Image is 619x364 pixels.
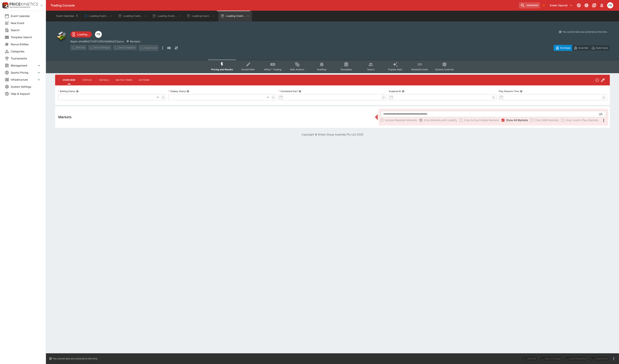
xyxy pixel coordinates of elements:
button: Override [572,45,590,51]
span: Related Events [411,68,428,71]
span: New Event [11,21,41,25]
button: Connected to PK [575,2,582,9]
span: Categories [11,49,41,53]
div: Trading Console [51,3,517,7]
h5: Markets [58,115,72,119]
button: Suspend At [402,90,404,93]
span: Detail Editor [241,68,255,71]
input: search [519,2,540,8]
span: Auditing [317,68,326,71]
button: Play Resume Time [520,90,523,93]
button: Actions [136,75,153,85]
span: Event Calendar [11,14,41,18]
span: Only Active/Visible Markets [464,118,499,122]
div: Event type filters [208,60,457,73]
button: Details [96,75,113,85]
span: System Settings [11,85,41,89]
button: Loading Event... [218,11,252,21]
span: System Controls [435,68,454,71]
button: No Bookmarks [541,2,547,8]
span: Sports Pricing [11,71,37,75]
span: Only Live/In-Play Markets [566,118,598,122]
span: Nexus Entities [11,42,41,46]
button: Documentation [591,2,598,9]
p: Loading... [77,32,90,36]
button: Toggle light/dark mode [583,2,590,9]
span: Templates [340,68,352,71]
button: Loading Event... [116,11,149,21]
button: Notifications [598,2,605,9]
p: Copyright © Entain Group Australia Pty Ltd 2025 [46,132,619,136]
button: Select Tenant [548,2,575,8]
span: Search [11,28,41,32]
p: Auto-Save [596,46,608,50]
span: InPlay™ Trading [264,68,282,71]
span: Management [11,63,37,67]
button: Event Calendar [54,11,81,21]
span: Help & Support [11,92,41,96]
div: Peter Bishop [607,2,613,8]
button: more [611,356,616,361]
button: Overtype [554,45,572,51]
button: Loading Event... [82,11,115,21]
span: Infrastructure [11,78,37,82]
button: Open [597,111,604,118]
p: Suspend At [389,90,401,93]
button: Loading Event... [150,11,184,21]
button: Status [78,75,96,85]
p: Copy To Clipboard [70,39,124,43]
span: Template Search [11,35,41,39]
p: Override [578,46,588,50]
button: Loading Event... [184,11,218,21]
span: Include Resulted Markets [385,118,417,122]
span: Only Markets with Liability [424,118,457,122]
img: other.png [55,30,67,42]
button: Peter Bishop [606,1,614,10]
p: Overtype [560,46,570,50]
button: Auto-Save [590,45,610,51]
p: Display Status [168,90,186,93]
p: Play Resume Time [499,90,519,93]
img: Sportsbook Management [10,6,30,8]
p: You cannot take any action(s) at this time. [53,357,98,360]
p: Revision [130,39,140,43]
button: Match Times [113,75,136,85]
span: Only SGM Markets [535,118,559,122]
p: Betting Status [58,90,75,93]
span: Show All Markets [506,118,528,122]
button: Scheduled Start [299,90,301,93]
span: Teams [367,68,375,71]
button: Betting Status [76,90,79,93]
button: Overview [60,75,78,85]
svg: More [601,118,606,123]
p: Scheduled Start [278,90,298,93]
p: You cannot take any action(s) at this time. [563,30,608,34]
div: Start From [554,45,610,51]
button: more [160,45,165,51]
span: Bulk Actions [290,68,304,71]
div: Peter Bishop [95,31,102,38]
span: Popular Bets [388,68,402,71]
span: Tournaments [11,56,41,60]
button: Display Status [187,90,189,93]
img: PriceKinetics Logo [1,2,9,9]
img: PriceKinetics [10,3,38,6]
span: Pricing and Results [211,68,233,71]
